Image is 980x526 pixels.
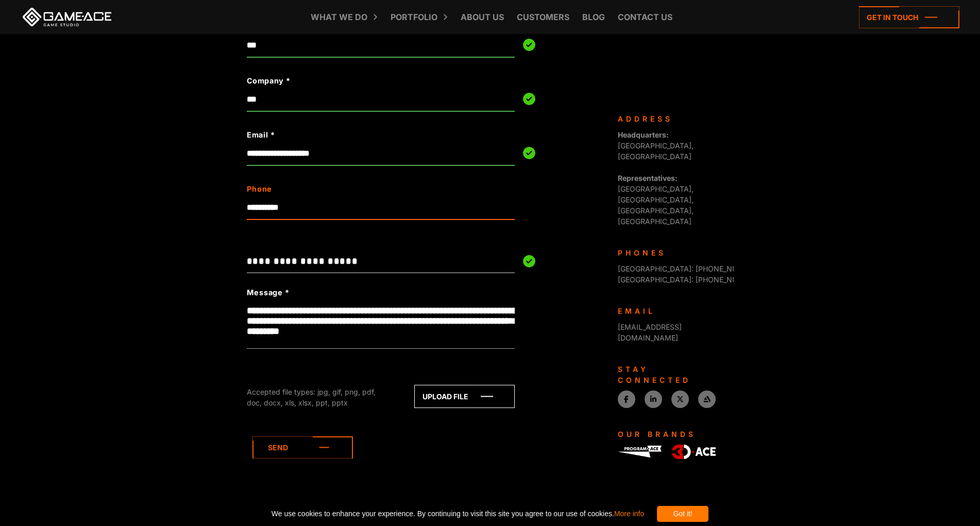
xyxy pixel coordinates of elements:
[414,385,515,408] a: Upload file
[859,6,959,28] a: Get in touch
[618,247,726,258] div: Phones
[618,113,726,124] div: Address
[618,364,726,385] div: Stay connected
[618,174,678,182] strong: Representatives:
[252,436,353,459] a: Send
[247,75,461,87] label: Company *
[618,130,694,161] span: [GEOGRAPHIC_DATA], [GEOGRAPHIC_DATA]
[618,446,662,457] img: Program-Ace
[247,183,461,195] label: Phone
[618,130,669,139] strong: Headquarters:
[618,275,760,284] span: [GEOGRAPHIC_DATA]: [PHONE_NUMBER]
[272,506,644,522] span: We use cookies to enhance your experience. By continuing to visit this site you agree to our use ...
[618,174,694,226] span: [GEOGRAPHIC_DATA], [GEOGRAPHIC_DATA], [GEOGRAPHIC_DATA], [GEOGRAPHIC_DATA]
[247,386,391,408] div: Accepted file types: jpg, gif, png, pdf, doc, docx, xls, xlsx, ppt, pptx
[618,429,726,439] div: Our Brands
[614,510,644,518] a: More info
[618,264,760,273] span: [GEOGRAPHIC_DATA]: [PHONE_NUMBER]
[247,129,461,141] label: Email *
[657,506,708,522] div: Got it!
[618,323,682,342] a: [EMAIL_ADDRESS][DOMAIN_NAME]
[247,287,289,298] label: Message *
[672,445,716,459] img: 3D-Ace
[618,306,726,316] div: Email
